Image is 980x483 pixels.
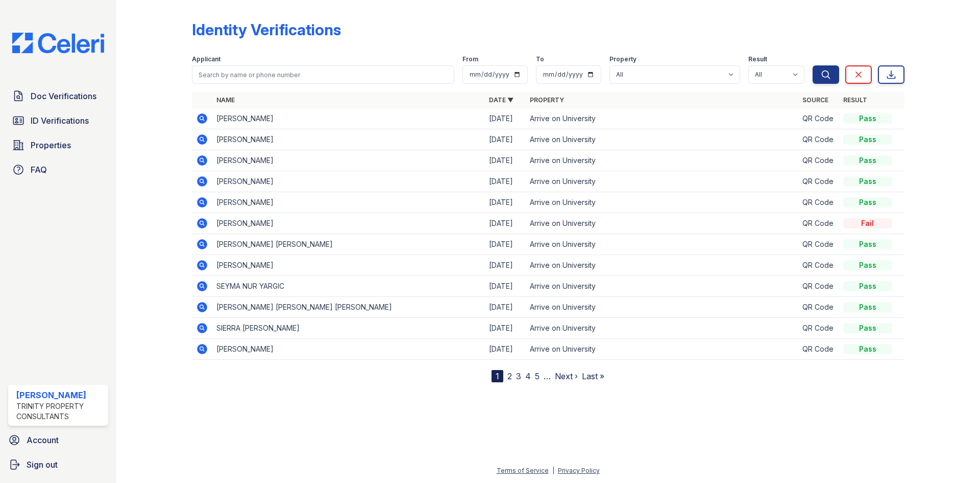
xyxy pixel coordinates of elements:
div: Trinity Property Consultants [16,401,104,422]
td: [DATE] [485,297,526,318]
label: Applicant [192,55,220,63]
td: QR Code [798,150,839,171]
td: [DATE] [485,192,526,213]
td: [DATE] [485,339,526,360]
td: [DATE] [485,129,526,150]
a: Last » [582,371,604,381]
span: Account [27,434,59,446]
label: Property [609,55,636,63]
label: To [536,55,544,63]
td: Arrive on University [526,171,798,192]
span: Properties [31,139,71,151]
div: Pass [843,155,892,166]
td: QR Code [798,339,839,360]
td: Arrive on University [526,129,798,150]
td: QR Code [798,129,839,150]
label: Result [748,55,767,63]
td: QR Code [798,213,839,234]
td: QR Code [798,318,839,339]
a: 3 [516,371,521,381]
div: Pass [843,302,892,312]
span: ID Verifications [31,114,89,127]
span: FAQ [31,164,47,176]
img: CE_Logo_Blue-a8612792a0a2168367f1c8372b55b34899dd931a85d93a1a3d3e32e68fde9ad4.png [4,33,112,53]
div: Pass [843,323,892,333]
a: Date ▼ [489,96,513,104]
td: SEYMA NUR YARGIC [212,276,485,297]
a: 2 [507,371,512,381]
div: Pass [843,134,892,145]
td: [PERSON_NAME] [212,171,485,192]
td: QR Code [798,171,839,192]
span: Sign out [27,458,58,471]
td: [PERSON_NAME] [212,255,485,276]
div: Pass [843,281,892,291]
div: 1 [492,370,503,382]
td: [PERSON_NAME] [212,108,485,129]
td: SIERRA [PERSON_NAME] [212,318,485,339]
td: [PERSON_NAME] [212,192,485,213]
a: Source [802,96,828,104]
td: QR Code [798,297,839,318]
td: QR Code [798,234,839,255]
a: 4 [525,371,531,381]
span: … [544,370,551,382]
a: Result [843,96,867,104]
a: Properties [8,135,108,155]
td: [PERSON_NAME] [212,339,485,360]
div: [PERSON_NAME] [16,389,104,401]
td: [DATE] [485,150,526,171]
td: Arrive on University [526,339,798,360]
td: Arrive on University [526,108,798,129]
a: Sign out [4,454,112,475]
a: Next › [555,371,578,381]
td: Arrive on University [526,234,798,255]
td: [PERSON_NAME] [212,213,485,234]
td: [DATE] [485,255,526,276]
td: QR Code [798,276,839,297]
div: Pass [843,176,892,187]
td: Arrive on University [526,318,798,339]
label: From [462,55,478,63]
a: Account [4,430,112,450]
td: Arrive on University [526,297,798,318]
a: Doc Verifications [8,86,108,106]
td: QR Code [798,192,839,213]
div: Pass [843,239,892,249]
div: Pass [843,260,892,270]
td: Arrive on University [526,276,798,297]
td: QR Code [798,255,839,276]
td: [DATE] [485,318,526,339]
div: Fail [843,218,892,228]
span: Doc Verifications [31,90,96,102]
a: Privacy Policy [558,467,600,474]
input: Search by name or phone number [192,65,454,84]
td: Arrive on University [526,192,798,213]
div: Pass [843,344,892,354]
td: Arrive on University [526,150,798,171]
td: [DATE] [485,108,526,129]
td: [PERSON_NAME] [PERSON_NAME] [PERSON_NAME] [212,297,485,318]
a: ID Verifications [8,110,108,131]
div: Pass [843,197,892,208]
td: [DATE] [485,171,526,192]
td: Arrive on University [526,213,798,234]
div: Pass [843,113,892,124]
td: [PERSON_NAME] [212,129,485,150]
td: [PERSON_NAME] [PERSON_NAME] [212,234,485,255]
a: Name [216,96,235,104]
td: QR Code [798,108,839,129]
td: [DATE] [485,234,526,255]
a: Property [530,96,564,104]
td: [DATE] [485,213,526,234]
td: [PERSON_NAME] [212,150,485,171]
td: Arrive on University [526,255,798,276]
div: | [552,467,554,474]
a: 5 [535,371,540,381]
a: Terms of Service [497,467,549,474]
a: FAQ [8,159,108,180]
td: [DATE] [485,276,526,297]
div: Identity Verifications [192,20,341,39]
